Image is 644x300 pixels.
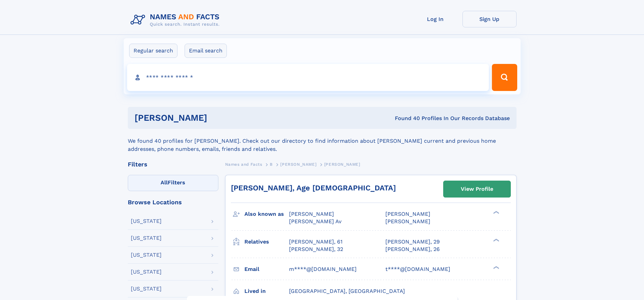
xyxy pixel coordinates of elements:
[492,265,500,270] div: ❯
[131,252,162,258] div: [US_STATE]
[289,246,343,253] a: [PERSON_NAME], 32
[185,44,227,58] label: Email search
[131,286,162,292] div: [US_STATE]
[289,288,405,294] span: [GEOGRAPHIC_DATA], [GEOGRAPHIC_DATA]
[128,161,218,167] div: Filters
[244,285,289,297] h3: Lived in
[301,115,510,122] div: Found 40 Profiles In Our Records Database
[492,238,500,242] div: ❯
[128,129,517,153] div: We found 40 profiles for [PERSON_NAME]. Check out our directory to find information about [PERSON...
[128,175,218,191] label: Filters
[231,184,396,192] a: [PERSON_NAME], Age [DEMOGRAPHIC_DATA]
[289,218,341,225] span: [PERSON_NAME] Av
[131,235,162,241] div: [US_STATE]
[270,162,273,167] span: B
[127,64,489,91] input: search input
[462,11,517,27] a: Sign Up
[128,199,218,205] div: Browse Locations
[244,208,289,220] h3: Also known as
[128,11,225,29] img: Logo Names and Facts
[129,44,177,58] label: Regular search
[385,246,440,253] a: [PERSON_NAME], 26
[161,179,168,186] span: All
[492,210,500,215] div: ❯
[244,236,289,248] h3: Relatives
[444,181,510,197] a: View Profile
[225,160,262,168] a: Names and Facts
[280,160,316,168] a: [PERSON_NAME]
[461,181,493,197] div: View Profile
[385,238,440,246] a: [PERSON_NAME], 29
[289,211,334,217] span: [PERSON_NAME]
[280,162,316,167] span: [PERSON_NAME]
[131,218,162,224] div: [US_STATE]
[131,269,162,275] div: [US_STATE]
[289,238,342,246] a: [PERSON_NAME], 61
[135,114,301,122] h1: [PERSON_NAME]
[492,64,517,91] button: Search Button
[408,11,462,27] a: Log In
[385,218,430,225] span: [PERSON_NAME]
[385,211,430,217] span: [PERSON_NAME]
[244,263,289,275] h3: Email
[324,162,360,167] span: [PERSON_NAME]
[270,160,273,168] a: B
